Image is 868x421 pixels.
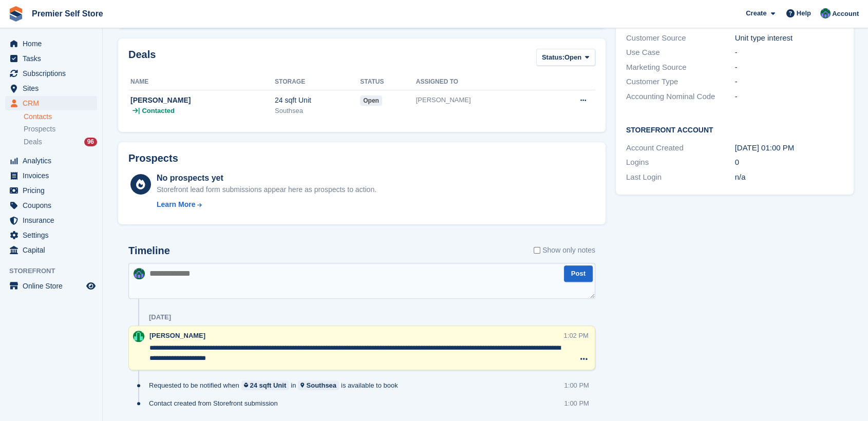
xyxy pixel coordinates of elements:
div: 24 sqft Unit [250,380,286,390]
a: Preview store [85,280,97,292]
a: Deals 96 [24,137,97,147]
span: Coupons [23,198,84,213]
a: menu [5,154,97,168]
span: Status: [542,52,564,63]
div: Accounting Nominal Code [626,91,735,103]
span: Storefront [9,266,102,276]
span: Subscriptions [23,66,84,81]
span: Capital [23,243,84,257]
h2: Storefront Account [626,124,843,135]
div: - [734,91,843,103]
div: No prospects yet [157,172,376,184]
span: Sites [23,81,84,95]
span: Invoices [23,168,84,183]
a: menu [5,66,97,81]
a: menu [5,81,97,95]
img: Jo Granger [820,8,831,18]
a: Contacts [24,112,97,122]
img: Jo Granger [134,268,145,279]
div: - [734,62,843,73]
span: | [138,106,140,116]
h2: Deals [128,49,156,68]
div: 24 sqft Unit [275,95,360,106]
div: 1:00 PM [564,398,589,408]
span: Online Store [23,279,84,293]
div: Use Case [626,47,735,59]
div: Unit type interest [734,32,843,44]
div: Account Created [626,142,735,154]
div: - [734,76,843,88]
button: Post [564,265,593,282]
span: Account [832,9,859,19]
div: Customer Type [626,76,735,88]
th: Assigned to [416,74,545,90]
h2: Timeline [128,245,170,257]
div: [PERSON_NAME] [130,95,275,106]
span: Settings [23,228,84,242]
span: Analytics [23,154,84,168]
div: Storefront lead form submissions appear here as prospects to action. [157,184,376,195]
div: Learn More [157,199,195,210]
span: Create [746,8,766,18]
div: Southsea [306,380,336,390]
th: Storage [275,74,360,90]
div: Southsea [275,106,360,116]
div: [DATE] 01:00 PM [734,142,843,154]
span: Tasks [23,51,84,66]
a: menu [5,168,97,183]
a: menu [5,228,97,242]
span: [PERSON_NAME] [149,332,205,339]
a: menu [5,183,97,198]
div: [PERSON_NAME] [416,95,545,105]
div: n/a [734,171,843,183]
div: - [734,47,843,59]
a: menu [5,243,97,257]
a: menu [5,198,97,213]
a: menu [5,36,97,51]
a: Southsea [298,380,339,390]
h2: Prospects [128,152,178,164]
div: 1:02 PM [563,331,588,340]
div: Customer Source [626,32,735,44]
a: menu [5,51,97,66]
span: CRM [23,96,84,110]
span: Open [564,52,581,63]
span: Prospects [24,124,55,134]
div: [DATE] [149,313,171,321]
span: Insurance [23,213,84,227]
th: Status [360,74,416,90]
a: menu [5,279,97,293]
span: Help [797,8,811,18]
th: Name [128,74,275,90]
span: Pricing [23,183,84,198]
div: Last Login [626,171,735,183]
button: Status: Open [536,49,595,66]
div: Contact created from Storefront submission [149,398,283,408]
div: Marketing Source [626,62,735,73]
img: stora-icon-8386f47178a22dfd0bd8f6a31ec36ba5ce8667c1dd55bd0f319d3a0aa187defe.svg [8,6,24,22]
span: Contacted [142,106,175,116]
input: Show only notes [534,245,540,256]
span: Deals [24,137,42,147]
a: 24 sqft Unit [241,380,289,390]
a: Learn More [157,199,376,210]
a: Prospects [24,124,97,135]
div: Requested to be notified when in is available to book [149,380,403,390]
div: 1:00 PM [564,380,589,390]
span: Home [23,36,84,51]
div: 96 [84,138,97,146]
a: menu [5,96,97,110]
a: menu [5,213,97,227]
span: open [360,95,382,106]
div: Logins [626,157,735,168]
a: Premier Self Store [28,5,107,22]
img: Peter Pring [133,331,144,342]
div: 0 [734,157,843,168]
label: Show only notes [534,245,595,256]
